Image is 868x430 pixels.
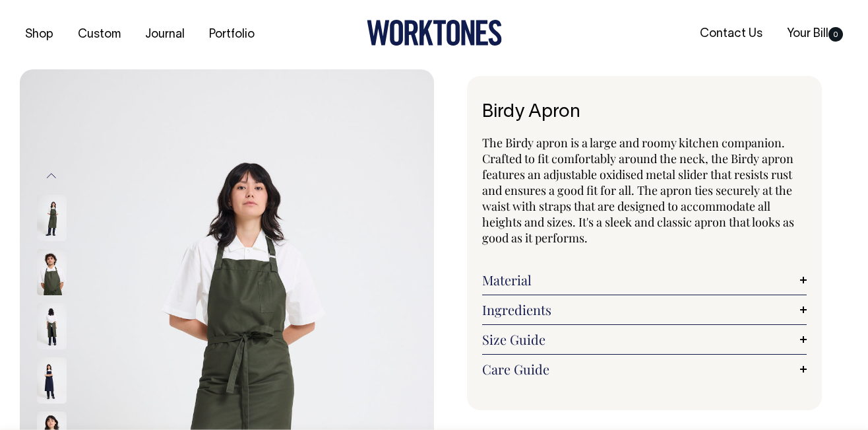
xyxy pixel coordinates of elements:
[482,135,794,246] span: The Birdy apron is a large and roomy kitchen companion. Crafted to fit comfortably around the nec...
[37,303,67,349] img: olive
[782,23,848,45] a: Your Bill0
[482,361,807,377] a: Care Guide
[37,195,67,241] img: olive
[482,272,807,288] a: Material
[140,24,190,46] a: Journal
[482,332,807,347] a: Size Guide
[204,24,260,46] a: Portfolio
[20,24,59,46] a: Shop
[828,27,843,42] span: 0
[482,302,807,318] a: Ingredients
[73,24,126,46] a: Custom
[37,357,67,404] img: dark-navy
[695,23,768,45] a: Contact Us
[42,161,61,191] button: Previous
[37,249,67,295] img: olive
[482,102,807,123] h1: Birdy Apron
